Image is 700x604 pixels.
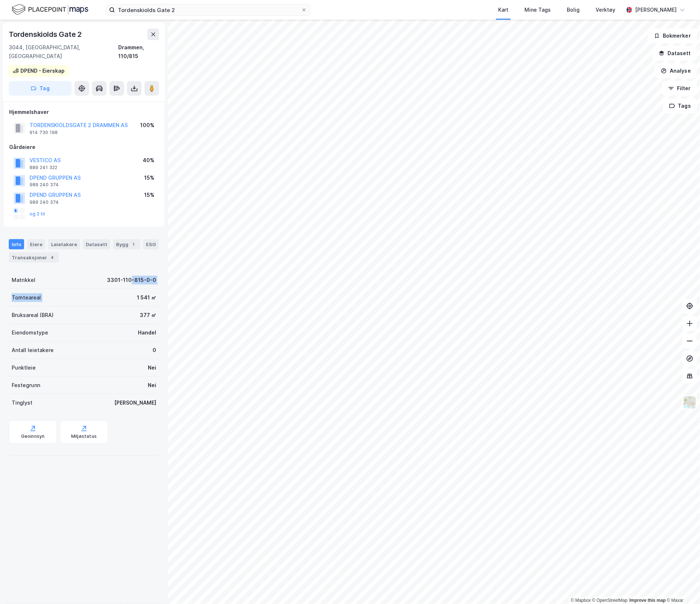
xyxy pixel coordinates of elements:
[9,108,159,116] div: Hjemmelshaver
[9,252,59,263] div: Transaksjoner
[71,433,97,439] div: Miljøstatus
[30,199,59,205] div: 989 240 374
[9,28,83,40] div: Tordenskiolds Gate 2
[153,346,156,355] div: 0
[115,4,301,15] input: Søk på adresse, matrikkel, gårdeiere, leietakere eller personer
[12,398,32,407] div: Tinglyst
[12,276,35,284] div: Matrikkel
[635,5,677,14] div: [PERSON_NAME]
[12,381,40,390] div: Festegrunn
[9,81,72,96] button: Tag
[12,346,54,355] div: Antall leietakere
[655,64,697,78] button: Analyse
[83,239,110,249] div: Datasett
[664,569,700,604] iframe: Chat Widget
[148,363,156,372] div: Nei
[118,43,159,61] div: Drammen, 110/815
[144,191,154,199] div: 15%
[498,5,508,14] div: Kart
[107,276,156,284] div: 3301-110-815-0-0
[148,381,156,390] div: Nei
[596,5,615,14] div: Verktøy
[140,311,156,320] div: 377 ㎡
[630,598,666,603] a: Improve this map
[663,99,697,113] button: Tags
[12,311,54,320] div: Bruksareal (BRA)
[49,254,56,261] div: 4
[144,173,154,182] div: 15%
[114,398,156,407] div: [PERSON_NAME]
[21,433,45,439] div: Geoinnsyn
[12,293,41,302] div: Tomteareal
[524,5,551,14] div: Mine Tags
[138,328,156,337] div: Handel
[9,239,24,249] div: Info
[9,143,159,152] div: Gårdeiere
[130,241,137,248] div: 1
[571,598,591,603] a: Mapbox
[30,182,59,188] div: 989 240 374
[567,5,580,14] div: Bolig
[137,293,156,302] div: 1 541 ㎡
[683,395,697,409] img: Z
[12,3,88,16] img: logo.f888ab2527a4732fd821a326f86c7f29.svg
[9,43,118,61] div: 3044, [GEOGRAPHIC_DATA], [GEOGRAPHIC_DATA]
[30,130,58,135] div: 914 730 198
[140,121,154,130] div: 100%
[12,363,36,372] div: Punktleie
[143,239,159,249] div: ESG
[662,81,697,96] button: Filter
[30,165,57,171] div: 889 241 322
[27,239,45,249] div: Eiere
[653,46,697,61] button: Datasett
[664,569,700,604] div: Kontrollprogram for chat
[143,156,154,165] div: 40%
[648,28,697,43] button: Bokmerker
[20,66,65,75] div: DPEND - Eierskap
[592,598,628,603] a: OpenStreetMap
[113,239,140,249] div: Bygg
[12,328,48,337] div: Eiendomstype
[48,239,80,249] div: Leietakere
